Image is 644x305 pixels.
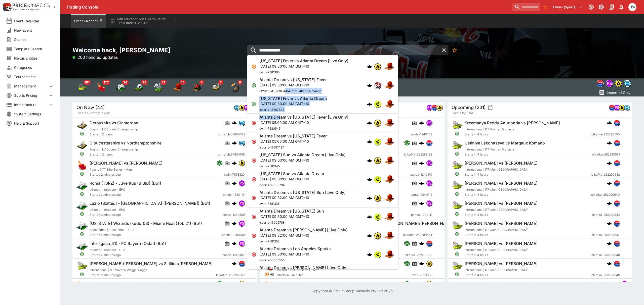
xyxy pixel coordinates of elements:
[192,82,202,92] img: snooker
[452,120,463,131] img: tennis.png
[259,108,284,112] span: lsports-16697882
[614,200,620,206] img: lclkafka.png
[239,105,245,110] img: bwin.png
[609,105,615,110] img: lclkafka.png
[622,281,627,286] img: pandascore.png
[455,131,459,136] svg: Open
[239,241,245,246] img: pandascore.png
[426,105,432,111] div: pandascore
[259,133,327,139] h6: Atlanta Dream vs [US_STATE] Fever
[90,181,161,186] h6: Roma (T3RZ) - Juventus (BiBiB) (Bo1)
[90,152,217,157] span: Starts in 2 hours
[367,233,372,238] img: logo-cerberus.svg
[153,82,164,92] div: Badminton
[465,147,514,151] span: International | ITF Women Monastir
[251,64,256,69] svg: Suspended
[76,105,105,110] h5: On Now (44)
[437,105,442,110] img: bwin.png
[76,180,88,191] img: esports.png
[412,273,432,278] span: bwin-7693389
[452,160,463,171] img: tennis.png
[14,74,54,79] span: Tournaments
[426,180,432,186] img: pandascore.png
[160,80,167,85] span: 21
[488,105,493,110] button: settings
[76,140,88,151] img: cricket.png
[102,80,110,85] span: 127
[384,268,394,278] img: basketball.png
[624,105,630,111] div: betradar
[230,82,240,92] img: darts
[452,281,463,292] img: esports.png
[80,151,84,156] svg: Open
[597,80,603,87] img: lclkafka.png
[264,281,275,292] img: table_tennis.png
[367,83,372,88] div: cerberus
[590,192,620,197] span: lclkafka-252290640
[587,3,596,12] button: Connected to PK
[465,181,538,186] h6: [PERSON_NAME] vs [PERSON_NAME]
[419,120,424,125] img: logo-cerberus.svg
[606,80,613,87] div: pandascore
[597,80,604,87] div: lclkafka
[13,8,40,11] img: Sportsbook Management
[76,281,88,292] img: table_tennis.png
[2,2,12,12] img: PriceKinetics Logo
[384,249,394,260] img: basketball.png
[550,3,586,11] button: Select Tenant
[624,105,630,110] img: betradar.png
[541,3,549,11] button: No Bookmarks
[597,3,606,12] button: Toggle light/dark mode
[173,82,183,92] div: Basketball
[614,120,620,126] img: lclkafka.png
[367,64,372,69] div: cerberus
[452,220,463,231] img: tennis.png
[96,82,106,92] div: Table Tennis
[614,105,620,110] img: pandascore.png
[90,201,210,206] h6: Lazio (Sxitted) - [GEOGRAPHIC_DATA] ([PERSON_NAME]) (Bo1)
[367,177,372,182] img: logo-cerberus.svg
[374,63,381,70] div: bwin
[465,152,591,157] span: Starts in 4 hours
[384,156,394,166] img: basketball.png
[614,120,620,126] div: lclkafka
[607,221,612,226] img: logo-cerberus.svg
[216,273,245,278] span: lclkafka-252288567
[239,261,245,266] img: lclkafka.png
[624,80,631,87] div: betradar
[224,172,245,177] span: bwin-7693320
[465,140,545,146] h6: Ustiniya Lekomtseva vs Margaux Komano
[90,120,138,126] h6: Derbyshire vs Glamorgan
[222,212,245,217] span: panda-1240109
[134,82,144,92] img: soccer
[591,252,620,258] span: lclkafka-252290648
[259,70,280,74] span: bwin-7682160
[419,241,424,246] img: logo-cerberus.svg
[244,105,250,110] img: pandascore.png
[259,145,284,149] span: lsports-16697427
[614,160,620,166] img: lclkafka.png
[90,241,166,246] h6: Inter (gaca_41) - FC Bayern (Ostat) (Bo1)
[427,105,432,110] img: pandascore.png
[83,80,91,85] span: 181
[259,64,348,69] p: [DATE] 09:30:00 AM GMT+10
[77,82,87,92] div: Tennis
[72,78,302,96] div: Event type filters
[217,132,245,137] span: sr:match:57804521
[465,161,538,166] h6: [PERSON_NAME] vs [PERSON_NAME]
[90,221,202,226] h6: [US_STATE] Wizards (kudo_03) - Miami Heat (Tobi21) (Bo1)
[66,5,510,10] div: Trading Console
[426,140,432,146] div: lclkafka
[77,82,87,92] img: tennis
[452,105,486,110] h5: Upcoming (231)
[259,77,327,82] h6: Atlanta Dream vs [US_STATE] Fever
[374,157,381,164] div: bwin
[90,132,217,137] span: Starts in 2 hours
[367,101,372,107] img: logo-cerberus.svg
[90,281,163,286] h6: [PERSON_NAME] vs [PERSON_NAME]
[239,120,245,126] div: betradar
[153,82,164,92] img: badminton
[239,140,245,146] img: betradar.png
[410,172,432,177] span: panda-1240110
[277,281,350,286] h6: [PERSON_NAME] vs [PERSON_NAME]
